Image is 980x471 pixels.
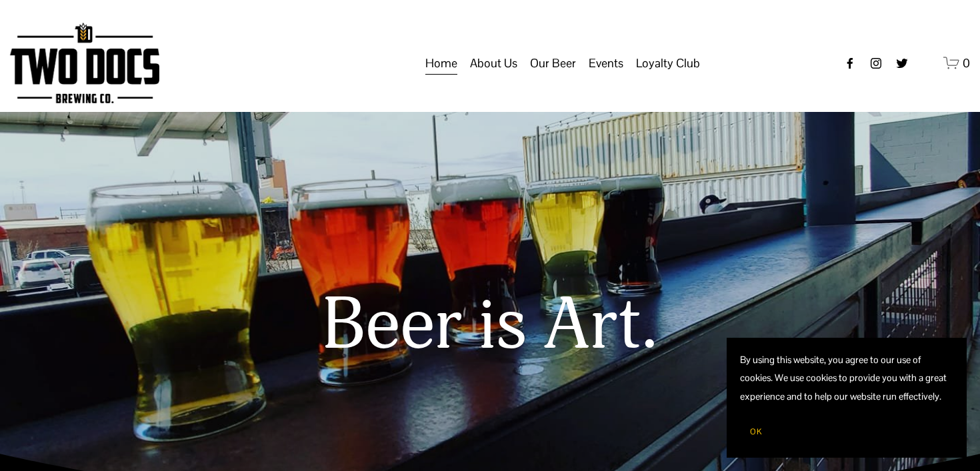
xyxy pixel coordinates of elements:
img: Two Docs Brewing Co. [10,23,159,103]
a: 0 items in cart [943,55,971,71]
span: 0 [963,55,970,71]
span: Loyalty Club [636,52,700,75]
a: instagram-unauth [869,57,883,70]
h1: Beer is Art. [23,286,957,366]
a: twitter-unauth [895,57,909,70]
span: OK [750,426,762,437]
a: folder dropdown [530,51,576,76]
a: folder dropdown [636,51,700,76]
a: Home [425,51,457,76]
a: folder dropdown [470,51,517,76]
button: OK [740,419,772,444]
span: Our Beer [530,52,576,75]
section: Cookie banner [727,338,967,458]
span: About Us [470,52,517,75]
a: folder dropdown [589,51,623,76]
p: By using this website, you agree to our use of cookies. We use cookies to provide you with a grea... [740,351,953,406]
span: Events [589,52,623,75]
a: Facebook [843,57,857,70]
